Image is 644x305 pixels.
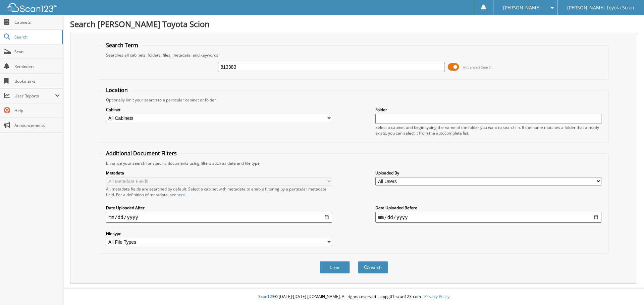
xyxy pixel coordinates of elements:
h1: Search [PERSON_NAME] Toyota Scion [70,18,637,29]
label: Date Uploaded Before [375,205,601,211]
img: scan123-logo-white.svg [7,3,57,12]
div: All metadata fields are searched by default. Select a cabinet with metadata to enable filtering b... [106,186,332,198]
span: Reminders [14,64,60,69]
span: [PERSON_NAME] [503,6,541,10]
div: Searches all cabinets, folders, files, metadata, and keywords [103,52,605,58]
span: [PERSON_NAME] Toyota Scion [567,6,634,10]
div: Enhance your search for specific documents using filters such as date and file type. [103,160,605,166]
span: Bookmarks [14,78,60,84]
a: Privacy Policy [424,294,449,299]
input: end [375,212,601,223]
span: Help [14,108,60,113]
span: Cabinets [14,19,60,25]
iframe: Chat Widget [610,273,644,305]
span: Scan123 [258,294,274,299]
div: Select a cabinet and begin typing the name of the folder you want to search in. If the name match... [375,125,601,136]
label: File type [106,231,332,236]
span: Search [14,34,59,40]
span: Advanced Search [463,65,493,70]
label: Folder [375,107,601,112]
button: Search [358,261,388,274]
button: Clear [320,261,350,274]
div: © [DATE]-[DATE] [DOMAIN_NAME]. All rights reserved | appg01-scan123-com | [63,289,644,305]
legend: Search Term [103,42,142,49]
span: User Reports [14,93,55,99]
input: start [106,212,332,223]
label: Date Uploaded After [106,205,332,211]
label: Uploaded By [375,170,601,176]
legend: Location [103,86,131,94]
label: Metadata [106,170,332,176]
div: Optionally limit your search to a particular cabinet or folder [103,97,605,103]
a: here [176,192,185,198]
span: Announcements [14,123,60,128]
legend: Additional Document Filters [103,150,180,157]
span: Scan [14,49,60,55]
label: Cabinet [106,107,332,112]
